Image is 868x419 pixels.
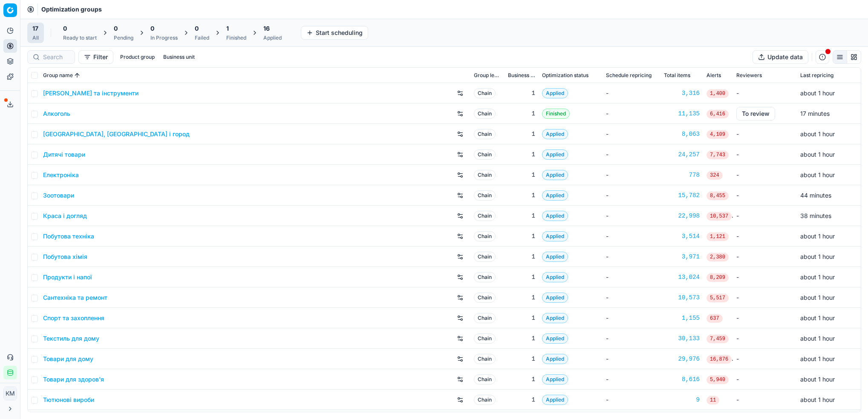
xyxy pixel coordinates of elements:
span: Group name [43,72,73,79]
button: Update data [753,50,808,64]
span: Applied [542,293,568,303]
span: 17 [32,24,38,33]
td: - [603,247,660,267]
button: Sorted by Group name ascending [73,71,81,80]
span: 4,109 [707,130,729,139]
button: Start scheduling [301,26,368,40]
td: - [733,349,797,369]
span: Applied [542,149,568,160]
a: 3,514 [664,232,700,241]
span: about 1 hour [800,355,835,362]
span: about 1 hour [800,294,835,301]
span: Finished [542,109,570,119]
span: about 1 hour [800,151,835,158]
td: - [733,185,797,206]
a: 29,976 [664,355,700,363]
td: - [603,206,660,226]
a: 10,573 [664,293,700,302]
span: Alerts [707,72,721,79]
span: Optimization groups [41,5,102,14]
span: 6,416 [707,110,729,118]
span: Chain [474,333,496,344]
span: Chain [474,374,496,385]
span: Chain [474,272,496,282]
a: Спорт та захоплення [43,314,104,322]
div: 1 [508,355,535,363]
div: 8,616 [664,375,700,384]
span: Applied [542,395,568,405]
span: Chain [474,231,496,241]
div: 1 [508,273,535,281]
span: Applied [542,333,568,344]
div: 1 [508,150,535,159]
span: 1 [226,24,229,33]
span: Business unit [508,72,535,79]
td: - [603,369,660,390]
div: 1 [508,232,535,241]
div: In Progress [150,34,178,41]
div: 1 [508,253,535,261]
a: Товари для дому [43,355,93,363]
span: Applied [542,190,568,201]
a: Продукти і напої [43,273,92,281]
div: Ready to start [63,34,97,41]
a: 8,063 [664,130,700,138]
td: - [603,287,660,308]
span: Chain [474,170,496,180]
td: - [733,390,797,410]
a: 11,135 [664,109,700,118]
span: Applied [542,170,568,180]
span: 5,517 [707,294,729,302]
span: 1,121 [707,232,729,241]
td: - [733,124,797,144]
span: Applied [542,354,568,364]
div: Finished [226,34,246,41]
span: Applied [542,129,568,139]
a: Краса і догляд [43,212,87,220]
span: about 1 hour [800,89,835,97]
div: 1 [508,191,535,200]
span: Applied [542,88,568,98]
span: 38 minutes [800,212,831,219]
span: 8,455 [707,192,729,200]
button: Filter [78,50,113,64]
div: Failed [195,34,209,41]
span: Chain [474,354,496,364]
td: - [603,390,660,410]
a: Дитячі товари [43,150,85,159]
td: - [733,83,797,103]
span: 0 [63,24,67,33]
span: 637 [707,314,723,323]
div: 778 [664,171,700,179]
div: Applied [263,34,282,41]
span: Chain [474,109,496,119]
span: 44 minutes [800,192,831,199]
span: about 1 hour [800,232,835,240]
a: 3,971 [664,253,700,261]
a: [PERSON_NAME] та інструменти [43,89,138,98]
span: 324 [707,171,723,180]
td: - [603,308,660,328]
span: 11 [707,396,719,405]
div: 13,024 [664,273,700,281]
div: 30,133 [664,334,700,343]
div: 1 [508,212,535,220]
a: Текстиль для дому [43,334,99,343]
span: Chain [474,129,496,139]
td: - [603,124,660,144]
span: 1,400 [707,89,729,98]
a: 1,155 [664,314,700,322]
span: Chain [474,395,496,405]
a: Побутова техніка [43,232,94,241]
div: 1 [508,375,535,384]
input: Search [43,53,69,61]
span: Applied [542,272,568,282]
span: 7,743 [707,151,729,159]
span: about 1 hour [800,396,835,403]
span: Chain [474,190,496,201]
